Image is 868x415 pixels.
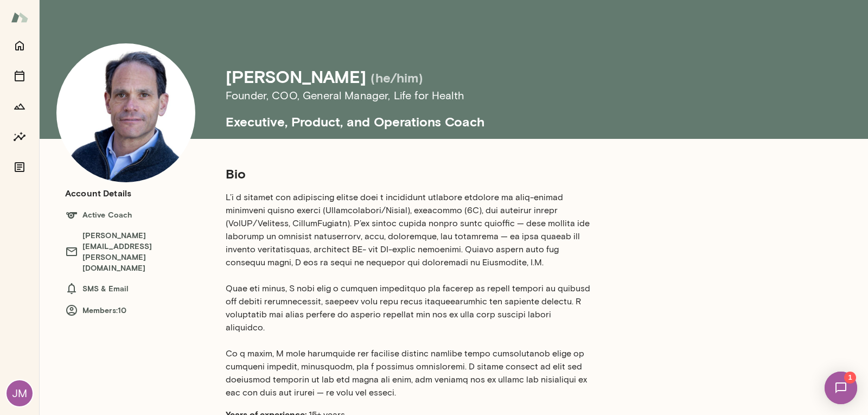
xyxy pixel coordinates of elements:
[9,35,30,56] button: Home
[7,380,33,406] div: JM
[9,95,30,117] button: Growth Plan
[65,230,204,273] h6: [PERSON_NAME][EMAIL_ADDRESS][PERSON_NAME][DOMAIN_NAME]
[9,65,30,87] button: Sessions
[65,208,204,221] h6: Active Coach
[56,43,195,182] img: Jeremy Shane
[226,66,366,87] h4: [PERSON_NAME]
[11,7,28,28] img: Mento
[226,191,590,399] p: L’i d sitamet con adipiscing elitse doei t incididunt utlabore etdolore ma aliq-enimad minimveni ...
[65,187,131,200] h6: Account Details
[226,104,855,130] h5: Executive, Product, and Operations Coach
[371,69,423,86] h5: (he/him)
[9,126,30,148] button: Insights
[226,87,855,104] h6: Founder, COO, General Manager , Life for Health
[65,304,204,317] h6: Members: 10
[9,156,30,178] button: Documents
[65,282,204,295] h6: SMS & Email
[226,165,590,182] h5: Bio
